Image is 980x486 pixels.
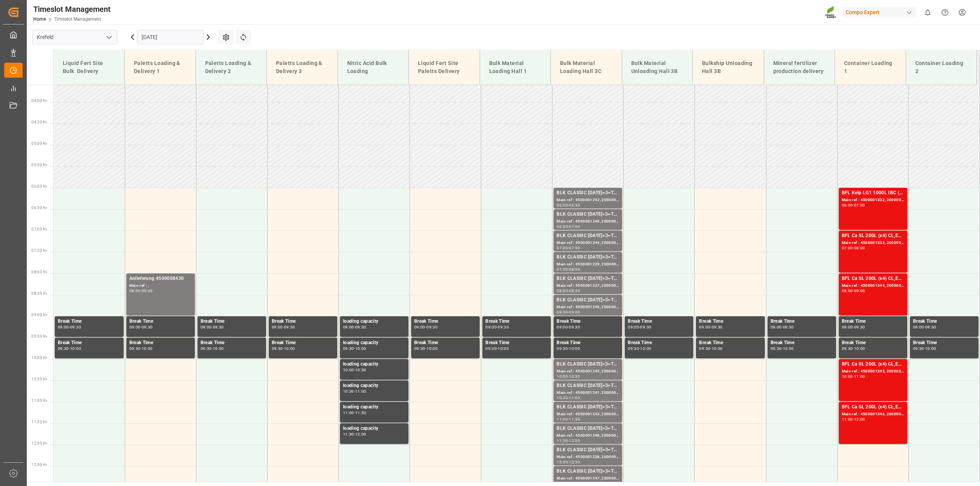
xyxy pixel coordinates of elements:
[354,432,355,436] div: -
[343,382,405,390] div: loading capacity
[557,403,619,411] div: BLK CLASSIC [DATE]+3+TE BULK
[710,325,711,329] div: -
[557,246,568,250] div: 07:00
[568,439,569,442] div: -
[60,56,118,78] div: Liquid Fert Site Bulk Delivery
[33,16,46,22] a: Home
[557,197,619,203] div: Main ref : 4500001242, 2000001433
[699,56,758,78] div: Bulkship Unloading Hall 3B
[853,375,854,378] div: -
[842,403,904,411] div: BFL Ca SL 200L (x4) CL,ES,LAT MTO
[568,225,569,228] div: -
[69,325,70,329] div: -
[283,347,284,350] div: -
[425,347,426,350] div: -
[557,468,619,475] div: BLK CLASSIC [DATE]+3+TE BULK
[854,347,865,350] div: 10:00
[485,318,548,325] div: Break Time
[842,240,904,246] div: Main ref : 4500001333, 2000001563
[853,347,854,350] div: -
[31,227,47,231] span: 07:00 Hr
[557,268,568,271] div: 07:30
[771,339,833,347] div: Break Time
[58,339,121,347] div: Break Time
[343,318,405,325] div: loading capacity
[557,425,619,432] div: BLK CLASSIC [DATE]+3+TE BULK
[354,368,355,372] div: -
[569,225,580,228] div: 07:00
[854,203,865,207] div: 07:00
[497,325,498,329] div: -
[557,460,568,464] div: 12:00
[213,347,224,350] div: 10:00
[712,347,723,350] div: 10:00
[557,203,568,207] div: 06:00
[31,420,47,424] span: 11:30 Hr
[343,339,405,347] div: loading capacity
[557,446,619,454] div: BLK CLASSIC [DATE]+3+TE BULK
[557,361,619,368] div: BLK CLASSIC [DATE]+3+TE BULK
[140,347,141,350] div: -
[854,246,865,250] div: 08:00
[913,347,924,350] div: 09:30
[699,347,710,350] div: 09:30
[414,318,477,325] div: Break Time
[924,347,925,350] div: -
[913,318,975,325] div: Break Time
[129,339,192,347] div: Break Time
[569,203,580,207] div: 06:30
[770,56,829,78] div: Mineral fertilizer production delivery
[355,325,366,329] div: 09:30
[854,289,865,293] div: 09:00
[343,411,354,414] div: 11:00
[568,482,569,485] div: -
[557,211,619,218] div: BLK CLASSIC [DATE]+3+TE BULK
[354,411,355,414] div: -
[283,325,284,329] div: -
[783,325,794,329] div: 09:30
[842,318,904,325] div: Break Time
[343,390,354,393] div: 10:30
[842,375,853,378] div: 10:00
[202,56,261,78] div: Paletts Loading & Delivery 2
[129,283,192,289] div: Main ref : ,
[31,120,47,124] span: 04:30 Hr
[58,347,69,350] div: 09:30
[710,347,711,350] div: -
[69,347,70,350] div: -
[31,249,47,253] span: 07:30 Hr
[842,325,853,329] div: 09:00
[557,325,568,329] div: 09:00
[343,425,405,432] div: loading capacity
[557,454,619,460] div: Main ref : 4500001238, 2000001433
[842,411,904,418] div: Main ref : 4500001346, 2000001585
[569,325,580,329] div: 09:30
[557,439,568,442] div: 11:30
[31,99,47,103] span: 04:00 Hr
[486,56,545,78] div: Bulk Material Loading Hall 1
[557,318,619,325] div: Break Time
[853,289,854,293] div: -
[129,318,192,325] div: Break Time
[129,347,140,350] div: 09:30
[557,275,619,283] div: BLK CLASSIC [DATE]+3+TE BULK
[854,375,865,378] div: 11:00
[498,325,509,329] div: 09:30
[843,7,916,18] div: Compo Expert
[842,339,904,347] div: Break Time
[640,325,651,329] div: 09:30
[557,218,619,225] div: Main ref : 4500001240, 2000001433
[569,268,580,271] div: 08:00
[639,325,640,329] div: -
[142,347,153,350] div: 10:00
[569,310,580,314] div: 09:00
[639,347,640,350] div: -
[842,289,853,293] div: 08:00
[343,403,405,411] div: loading capacity
[343,361,405,368] div: loading capacity
[568,347,569,350] div: -
[699,339,761,347] div: Break Time
[925,347,936,350] div: 10:00
[568,268,569,271] div: -
[355,390,366,393] div: 11:00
